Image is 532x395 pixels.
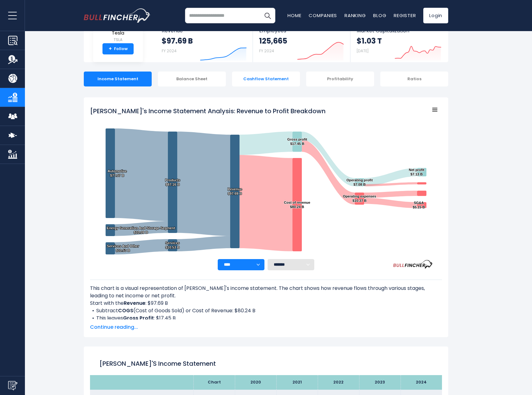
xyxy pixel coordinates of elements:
[90,285,442,319] div: This chart is a visual representation of [PERSON_NAME]'s income statement. The chart shows how re...
[259,28,344,34] span: Employees
[109,46,112,52] strong: +
[284,201,310,209] text: Cost of revenue $80.24 B
[232,72,300,86] div: Cashflow Statement
[357,36,382,46] strong: $1.03 T
[235,375,276,390] th: 2020
[306,72,374,86] div: Profitability
[373,12,386,19] a: Blog
[102,43,134,54] a: +Follow
[107,226,175,234] text: Energy Generation And Storage Segment $10.09 B
[394,12,416,19] a: Register
[90,323,442,331] span: Continue reading...
[318,375,359,390] th: 2022
[107,244,139,252] text: Services And Other $10.53 B
[107,37,129,43] small: TSLA
[90,307,442,314] li: Subtract (Cost of Goods Sold) or Cost of Revenue: $80.24 B
[90,104,442,259] svg: Tesla's Income Statement Analysis: Revenue to Profit Breakdown
[343,194,376,202] text: Operating expenses $10.37 B
[165,178,180,186] text: Products $87.16 B
[162,36,193,46] strong: $97.69 B
[409,168,425,176] text: Net profit $7.13 B
[165,241,180,249] text: Services $10.53 B
[162,28,247,34] span: Revenue
[228,187,242,195] text: Revenue $97.69 B
[380,72,448,86] div: Ratios
[413,201,425,209] text: SG&A $5.15 B
[259,36,287,46] strong: 125,665
[123,314,154,322] b: Gross Profit
[344,12,366,19] a: Ranking
[162,48,177,53] small: FY 2024
[193,375,235,390] th: Chart
[259,48,274,53] small: FY 2024
[90,314,442,322] li: This leaves : $17.45 B
[99,359,433,368] h1: [PERSON_NAME]'s Income Statement
[287,137,307,146] text: Gross profit $17.45 B
[155,22,253,62] a: Revenue $97.69 B FY 2024
[309,12,337,19] a: Companies
[253,22,350,62] a: Employees 125,665 FY 2024
[90,107,325,115] tspan: [PERSON_NAME]'s Income Statement Analysis: Revenue to Profit Breakdown
[357,28,441,34] span: Market Capitalization
[84,8,151,23] img: bullfincher logo
[423,8,448,23] a: Login
[357,48,368,53] small: [DATE]
[287,12,301,19] a: Home
[260,8,275,23] button: Search
[124,300,145,307] b: Revenue
[84,8,151,23] a: Go to homepage
[107,30,129,36] span: Tesla
[118,307,133,314] b: COGS
[359,375,401,390] th: 2023
[276,375,318,390] th: 2021
[350,22,448,62] a: Market Capitalization $1.03 T [DATE]
[158,72,226,86] div: Balance Sheet
[401,375,442,390] th: 2024
[346,178,373,186] text: Operating profit $7.08 B
[107,169,127,177] text: Automotive $77.07 B
[84,72,152,86] div: Income Statement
